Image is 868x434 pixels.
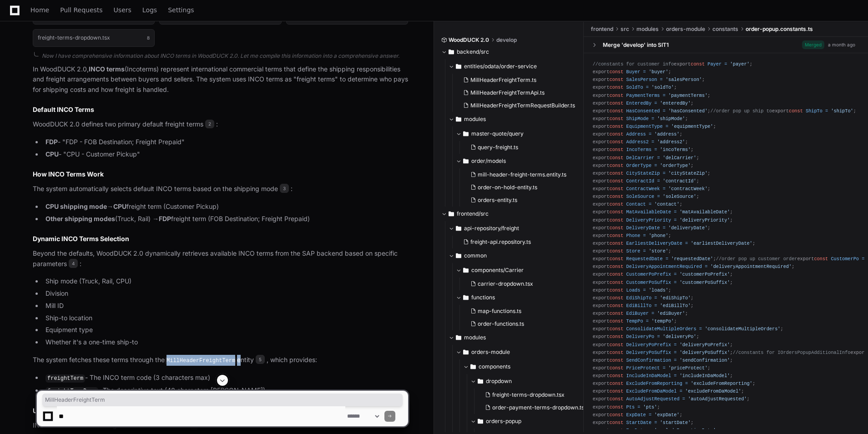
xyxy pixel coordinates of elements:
span: ContractId [626,178,655,184]
span: EdiBillTo [626,303,651,308]
span: mill-header-freight-terms.entity.ts [478,171,566,178]
span: = [657,178,660,184]
svg: Directory [449,208,454,219]
button: mill-header-freight-terms.entity.ts [467,168,575,181]
li: Equipment type [43,325,408,335]
span: MillHeaderFreightTermApi.ts [470,89,545,96]
span: carrier-dropdown.tsx [478,280,533,288]
li: - "FDP - FOB Destination; Freight Prepaid" [43,137,408,147]
span: = [674,209,676,215]
span: const [610,77,624,82]
span: SendConfirmation [626,358,671,363]
span: SalesPerson [626,77,657,82]
span: api-repository/freight [464,225,519,232]
li: - The INCO term code (3 characters max) [43,373,408,384]
span: MillHeaderFreightTerm.ts [470,76,536,84]
button: carrier-dropdown.tsx [467,278,579,290]
span: const [610,350,624,355]
span: = [651,116,654,121]
span: 'ediBillTo' [660,303,691,308]
svg: Directory [456,114,461,125]
span: ContractWeek [626,186,660,192]
span: freight-api.repository.ts [470,238,531,246]
span: = [654,101,657,106]
span: DeliveryPriority [626,217,671,223]
span: frontend/src [457,210,489,217]
span: 'loads' [649,288,668,293]
span: const [610,116,624,121]
span: backend/src [457,48,489,56]
strong: FDP [159,215,171,222]
strong: CPU shipping mode [45,202,107,210]
button: dropdown [470,374,593,389]
span: = [666,124,668,129]
span: = [705,264,707,269]
button: functions [456,290,584,305]
span: CityStateZip [626,171,660,176]
span: EdiShipTo [626,295,651,301]
h2: Default INCO Terms [33,105,408,114]
span: HasConsented [626,108,660,114]
span: MillHeaderFreightTerm [45,396,400,404]
span: = [724,61,727,67]
span: //constants for IOrdersPopupAdditionalInfo [733,350,851,355]
span: IncludeInDaModel [626,373,671,378]
span: order-functions.ts [478,320,524,328]
span: Store [626,248,641,254]
span: MatAvailableDate [626,209,671,215]
span: 'customerPoPrefix' [680,272,730,277]
span: EarliestDeliveryDate [626,241,682,246]
span: Contact [626,202,646,207]
span: = [651,139,654,145]
span: query-freight.ts [478,144,518,151]
span: 'deliveryAppointmentRequired' [710,264,792,269]
span: 'shipMode' [657,116,685,121]
span: 'deliveryPo' [663,334,696,339]
span: 'ediBuyer' [657,311,685,316]
span: 3 [280,184,289,193]
span: 8 [147,34,150,41]
span: = [862,256,864,262]
span: const [814,256,828,262]
span: orders-module [666,25,705,33]
button: freight-terms-dropdown.tsx8 [33,29,155,46]
span: = [654,147,657,152]
span: Logs [142,7,157,13]
li: Mill ID [43,301,408,311]
svg: Directory [463,292,469,303]
span: Phone [626,233,641,238]
span: = [660,77,663,82]
button: MillHeaderFreightTermApi.ts [459,86,575,99]
span: const [610,186,624,192]
span: 'cityStateZip' [668,171,707,176]
span: 'equipmentType' [671,124,713,129]
span: 'sendConfirmation' [680,358,730,363]
span: Users [114,7,131,13]
svg: Directory [456,250,461,261]
p: The system automatically selects default INCO terms based on the shipping mode : [33,184,408,194]
svg: Directory [463,128,469,139]
span: const [691,61,705,67]
button: order/models [456,154,580,168]
span: = [674,373,676,378]
span: 'phone' [649,233,668,238]
code: MillHeaderFreightTerm [165,357,237,365]
span: 'salesPerson' [666,77,702,82]
span: frontend [591,25,613,33]
button: entities/odata/order-service [449,59,580,74]
span: map-functions.ts [478,308,521,315]
span: //constants for customer info [593,61,674,67]
p: In WoodDUCK 2.0, (Incoterms) represent international commercial terms that define the shipping re... [33,64,408,95]
span: 'hasConsented' [668,108,707,114]
span: DelCarrier [626,155,655,161]
li: Division [43,288,408,299]
span: Buyer [626,69,641,75]
span: 'deliveryPoPrefix' [680,342,730,348]
button: MillHeaderFreightTermRequestBuilder.ts [459,99,575,112]
span: RequestedDate [626,256,663,262]
span: const [610,358,624,363]
span: 'enteredBy' [660,101,691,106]
span: CustomerPo [831,256,859,262]
span: PaymentTerms [626,93,660,98]
span: const [610,373,624,378]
